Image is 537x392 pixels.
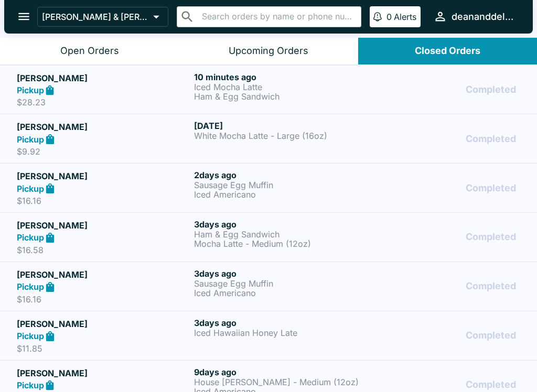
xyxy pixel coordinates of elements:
div: deananddelucakoula [452,10,516,23]
h5: [PERSON_NAME] [17,367,190,379]
p: Sausage Egg Muffin [194,180,367,190]
strong: Pickup [17,380,44,390]
p: [PERSON_NAME] & [PERSON_NAME] - Kaka’ako-Koula [42,12,149,22]
strong: Pickup [17,134,44,145]
h6: [DATE] [194,121,367,131]
p: $16.58 [17,245,190,255]
p: White Mocha Latte - Large (16oz) [194,131,367,140]
strong: Pickup [17,281,44,292]
span: 9 days ago [194,367,237,377]
p: $28.23 [17,97,190,107]
p: Alerts [394,12,416,22]
h6: 10 minutes ago [194,72,367,82]
p: 0 [386,12,392,22]
h5: [PERSON_NAME] [17,170,190,182]
div: Closed Orders [415,45,480,57]
div: Open Orders [60,45,119,57]
span: 3 days ago [194,219,237,230]
strong: Pickup [17,183,44,194]
button: open drawer [10,3,37,30]
span: 3 days ago [194,318,237,328]
p: Mocha Latte - Medium (12oz) [194,239,367,248]
h5: [PERSON_NAME] [17,121,190,133]
h5: [PERSON_NAME] [17,219,190,232]
p: Ham & Egg Sandwich [194,230,367,239]
strong: Pickup [17,85,44,95]
strong: Pickup [17,232,44,243]
p: Sausage Egg Muffin [194,279,367,288]
p: $16.16 [17,294,190,304]
p: Ham & Egg Sandwich [194,92,367,101]
h5: [PERSON_NAME] [17,72,190,84]
h5: [PERSON_NAME] [17,318,190,330]
div: Upcoming Orders [229,45,308,57]
p: $11.85 [17,343,190,354]
span: 3 days ago [194,268,237,279]
span: 2 days ago [194,170,237,180]
button: deananddelucakoula [429,5,520,28]
p: Iced Mocha Latte [194,82,367,92]
p: Iced Americano [194,288,367,298]
p: House [PERSON_NAME] - Medium (12oz) [194,377,367,387]
p: Iced Hawaiian Honey Late [194,328,367,337]
p: Iced Americano [194,190,367,199]
p: $9.92 [17,146,190,157]
input: Search orders by name or phone number [199,9,357,24]
h5: [PERSON_NAME] [17,268,190,281]
button: [PERSON_NAME] & [PERSON_NAME] - Kaka’ako-Koula [37,7,168,27]
strong: Pickup [17,331,44,341]
p: $16.16 [17,195,190,206]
